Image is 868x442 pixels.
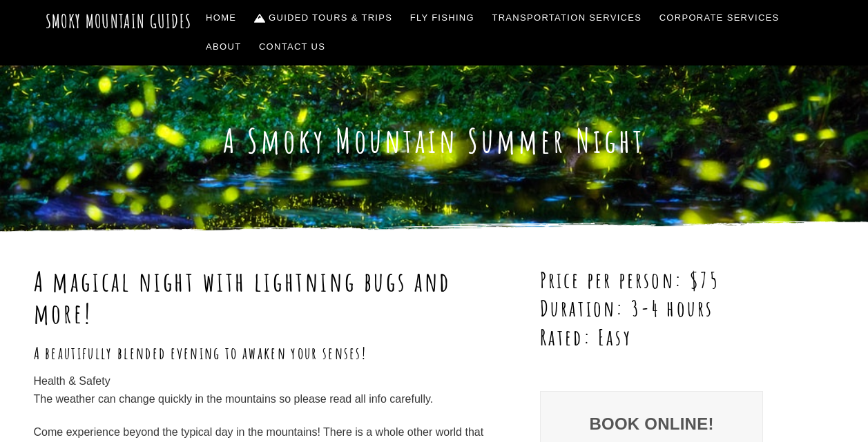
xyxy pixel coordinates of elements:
h3: A beautifully blended evening to awaken your senses! [34,342,514,364]
a: Corporate Services [654,3,785,32]
a: Guided Tours & Trips [249,3,398,32]
a: Contact Us [253,32,331,61]
h1: A Smoky Mountain Summer Night [34,121,835,161]
a: Home [200,3,242,32]
a: Smoky Mountain Guides [46,10,192,32]
h2: Price per person: $75 Duration: 3-4 hours Rated: Easy [540,265,835,380]
a: Transportation Services [487,3,647,32]
p: Health & Safety The weather can change quickly in the mountains so please read all info carefully. [34,372,514,409]
a: About [200,32,247,61]
a: Fly Fishing [405,3,480,32]
h1: A magical night with lightning bugs and more! [34,265,514,329]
